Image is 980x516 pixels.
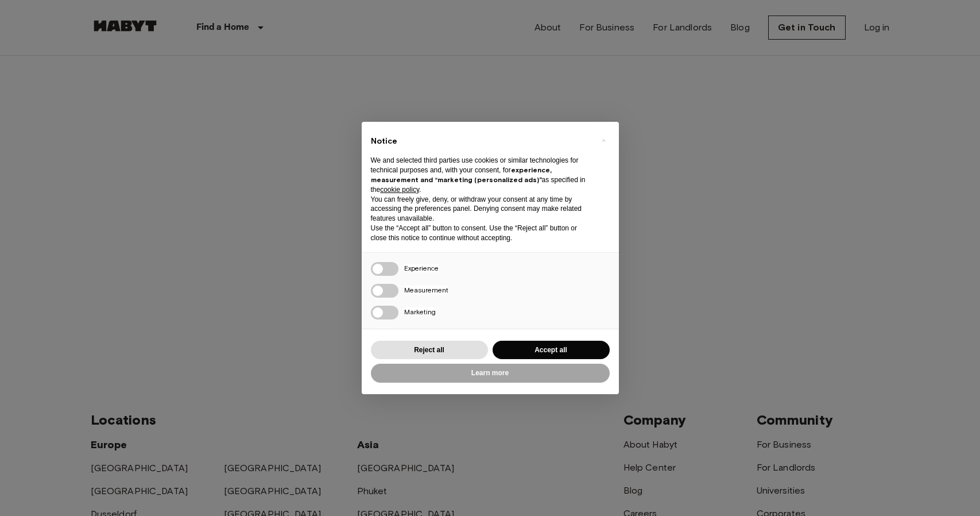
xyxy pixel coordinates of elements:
p: Use the “Accept all” button to consent. Use the “Reject all” button or close this notice to conti... [371,224,591,243]
a: cookie policy [380,186,419,194]
button: Close this notice [595,131,613,149]
span: × [602,133,606,147]
strong: experience, measurement and “marketing (personalized ads)” [371,165,552,184]
span: Experience [404,264,439,272]
button: Learn more [371,364,610,383]
h2: Notice [371,136,591,147]
p: You can freely give, deny, or withdraw your consent at any time by accessing the preferences pane... [371,195,591,224]
p: We and selected third parties use cookies or similar technologies for technical purposes and, wit... [371,156,591,194]
span: Measurement [404,286,448,294]
button: Reject all [371,341,488,360]
button: Accept all [493,341,610,360]
span: Marketing [404,307,436,316]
